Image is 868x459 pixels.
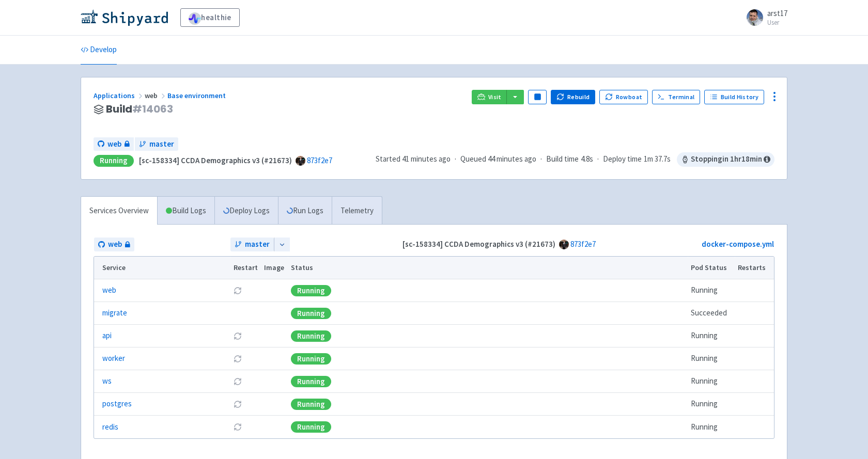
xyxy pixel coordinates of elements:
[214,197,278,225] a: Deploy Logs
[376,152,774,167] div: · · ·
[688,370,735,393] td: Running
[376,154,451,164] span: Started
[132,102,173,116] span: # 14063
[102,330,112,342] a: api
[688,393,735,416] td: Running
[402,154,451,164] time: 41 minutes ago
[332,197,382,225] a: Telemetry
[603,153,642,165] span: Deploy time
[94,238,134,251] a: web
[234,423,242,431] button: Restart pod
[234,377,242,386] button: Restart pod
[291,353,331,365] div: Running
[735,257,774,279] th: Restarts
[234,355,242,363] button: Restart pod
[702,239,774,249] a: docker-compose.yml
[581,153,593,165] span: 4.8s
[261,257,288,279] th: Image
[688,279,735,302] td: Running
[278,197,332,225] a: Run Logs
[551,90,595,104] button: Rebuild
[81,197,157,225] a: Services Overview
[460,154,536,164] span: Queued
[688,302,735,325] td: Succeeded
[107,138,121,150] span: web
[81,36,117,65] a: Develop
[688,257,735,279] th: Pod Status
[94,257,230,279] th: Service
[135,137,178,151] a: master
[488,154,536,164] time: 44 minutes ago
[740,9,787,26] a: arst17 User
[108,239,122,250] span: web
[546,153,579,165] span: Build time
[230,238,274,251] a: master
[167,91,227,100] a: Base environment
[102,284,116,296] a: web
[158,197,214,225] a: Build Logs
[652,90,700,104] a: Terminal
[94,155,134,167] div: Running
[234,287,242,295] button: Restart pod
[472,90,507,104] a: Visit
[102,398,132,410] a: postgres
[488,93,502,101] span: Visit
[291,421,331,433] div: Running
[102,421,118,433] a: redis
[94,137,134,151] a: web
[102,353,125,365] a: worker
[291,308,331,319] div: Running
[81,9,168,26] img: Shipyard logo
[570,239,596,249] a: 873f2e7
[145,91,167,100] span: web
[291,376,331,387] div: Running
[149,138,174,150] span: master
[688,416,735,438] td: Running
[180,8,240,27] a: healthie
[234,332,242,340] button: Restart pod
[245,239,270,250] span: master
[307,155,332,165] a: 873f2e7
[139,155,292,165] strong: [sc-158334] CCDA Demographics v3 (#21673)
[291,285,331,296] div: Running
[288,257,688,279] th: Status
[102,307,127,319] a: migrate
[94,91,145,100] a: Applications
[599,90,648,104] button: Rowboat
[704,90,764,104] a: Build History
[767,19,787,26] small: User
[688,347,735,370] td: Running
[688,325,735,347] td: Running
[644,153,671,165] span: 1m 37.7s
[677,152,774,167] span: Stopping in 1 hr 18 min
[402,239,555,249] strong: [sc-158334] CCDA Demographics v3 (#21673)
[291,399,331,410] div: Running
[291,330,331,342] div: Running
[234,400,242,408] button: Restart pod
[528,90,547,104] button: Pause
[102,375,112,387] a: ws
[230,257,261,279] th: Restart
[767,8,787,18] span: arst17
[106,103,173,115] span: Build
